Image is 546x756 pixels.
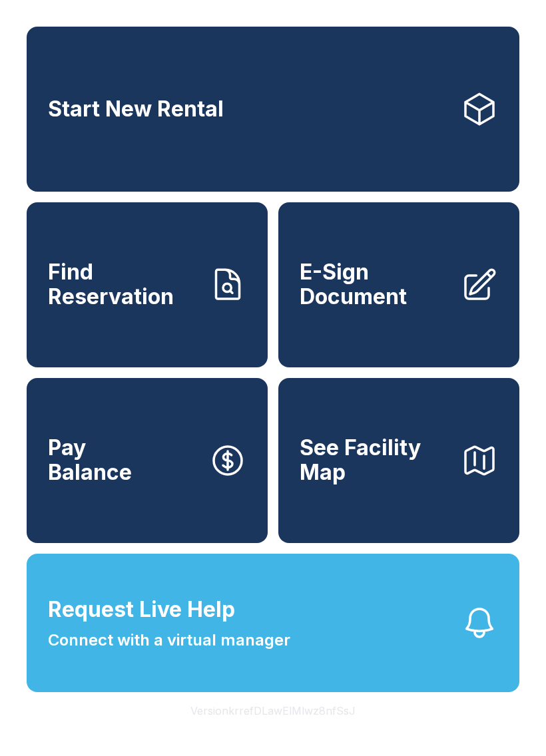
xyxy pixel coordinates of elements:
button: PayBalance [27,378,268,543]
span: Connect with a virtual manager [48,628,290,652]
span: Find Reservation [48,260,198,309]
span: See Facility Map [300,436,450,484]
a: Start New Rental [27,27,519,192]
span: Pay Balance [48,436,132,484]
button: Request Live HelpConnect with a virtual manager [27,554,519,692]
span: Start New Rental [48,97,224,122]
button: See Facility Map [278,378,519,543]
span: E-Sign Document [300,260,450,309]
span: Request Live Help [48,594,235,626]
button: VersionkrrefDLawElMlwz8nfSsJ [180,692,366,729]
a: E-Sign Document [278,202,519,367]
a: Find Reservation [27,202,268,367]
